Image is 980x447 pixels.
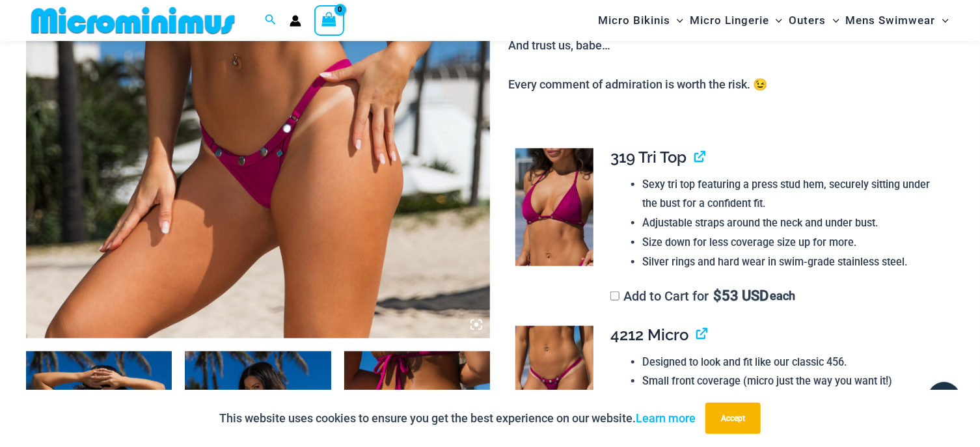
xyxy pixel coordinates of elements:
[642,252,944,272] li: Silver rings and hard wear in swim-grade stainless steel.
[786,4,843,37] a: OutersMenu ToggleMenu Toggle
[670,4,683,37] span: Menu Toggle
[769,4,782,37] span: Menu Toggle
[770,290,795,303] span: each
[290,15,301,27] a: Account icon link
[314,5,344,35] a: View Shopping Cart, empty
[636,411,696,425] a: Learn more
[610,288,795,304] label: Add to Cart for
[219,409,696,428] p: This website uses cookies to ensure you get the best experience on our website.
[610,148,687,167] span: 319 Tri Top
[690,4,769,37] span: Micro Lingerie
[515,148,594,266] img: Tight Rope Pink 319 Top
[515,326,594,444] img: Tight Rope Pink 319 4212 Micro
[265,12,277,29] a: Search icon link
[713,290,769,303] span: 53 USD
[642,372,944,391] li: Small front coverage (micro just the way you want it!)
[936,4,949,37] span: Menu Toggle
[593,2,954,39] nav: Site Navigation
[843,4,952,37] a: Mens SwimwearMenu ToggleMenu Toggle
[642,213,944,233] li: Adjustable straps around the neck and under bust.
[826,4,839,37] span: Menu Toggle
[846,4,936,37] span: Mens Swimwear
[610,325,688,344] span: 4212 Micro
[713,288,722,304] span: $
[789,4,826,37] span: Outers
[610,291,619,301] input: Add to Cart for$53 USD each
[595,4,687,37] a: Micro BikinisMenu ToggleMenu Toggle
[642,233,944,252] li: Size down for less coverage size up for more.
[642,175,944,213] li: Sexy tri top featuring a press stud hem, securely sitting under the bust for a confident fit.
[26,6,240,35] img: MM SHOP LOGO FLAT
[642,353,944,372] li: Designed to look and fit like our classic 456.
[687,4,785,37] a: Micro LingerieMenu ToggleMenu Toggle
[598,4,670,37] span: Micro Bikinis
[705,403,761,434] button: Accept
